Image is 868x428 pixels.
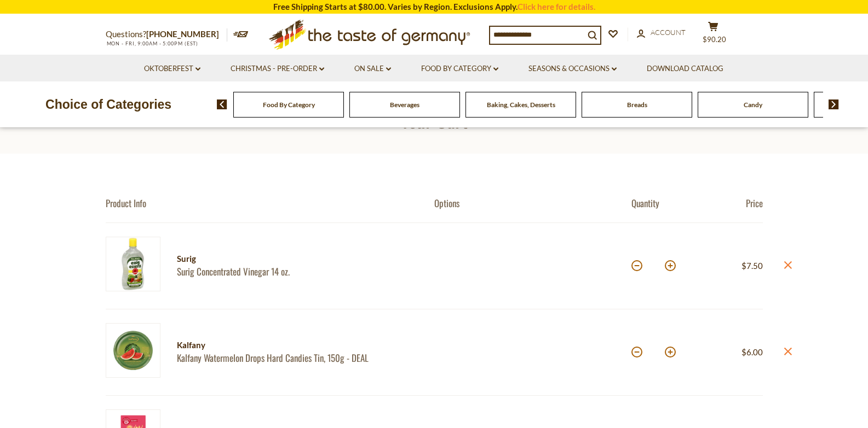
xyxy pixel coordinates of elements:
div: Options [434,197,631,209]
a: On Sale [354,63,391,75]
a: Seasons & Occasions [528,63,617,75]
h1: Your Cart [34,107,834,132]
img: Surig Concentrated Vinegar [106,237,160,291]
a: Candy [744,101,762,109]
a: Food By Category [421,63,498,75]
img: Kalfany Watermelon Drops [106,323,160,378]
img: next arrow [829,99,839,109]
span: Account [651,28,686,37]
button: $90.20 [697,21,730,49]
div: Surig [177,252,415,266]
span: $6.00 [741,347,763,357]
p: Questions? [106,27,227,42]
div: Price [697,197,763,209]
a: Breads [627,101,647,109]
span: MON - FRI, 9:00AM - 5:00PM (EST) [106,40,199,46]
a: Surig Concentrated Vinegar 14 oz. [177,266,415,277]
a: Christmas - PRE-ORDER [231,63,324,75]
span: $90.20 [703,35,726,44]
div: Quantity [631,197,697,209]
a: Oktoberfest [144,63,200,75]
a: Download Catalog [647,63,723,75]
a: Baking, Cakes, Desserts [487,101,555,109]
a: Beverages [390,101,419,109]
a: Food By Category [263,101,315,109]
div: Product Info [106,197,434,209]
img: previous arrow [217,99,227,109]
a: [PHONE_NUMBER] [146,29,219,39]
a: Click here for details. [518,2,595,11]
span: $7.50 [741,261,763,271]
div: Kalfany [177,338,415,352]
a: Kalfany Watermelon Drops Hard Candies Tin, 150g - DEAL [177,352,415,363]
a: Account [637,27,686,39]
